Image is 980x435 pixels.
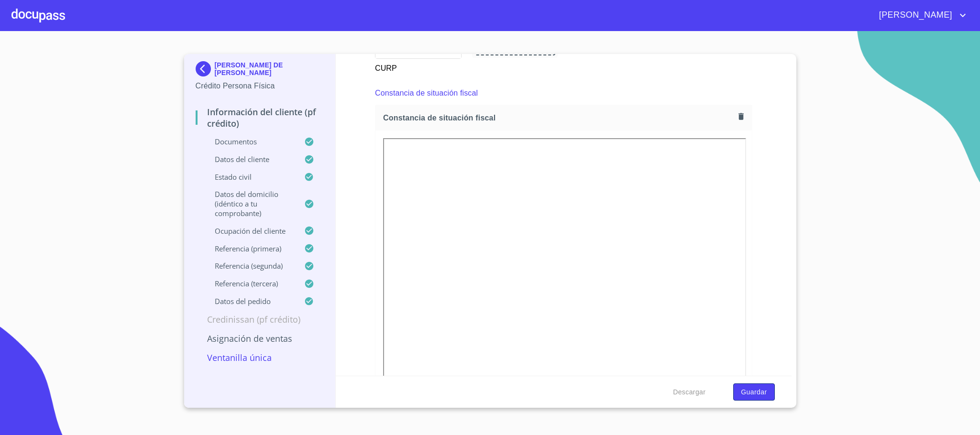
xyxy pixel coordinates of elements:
[872,8,969,23] button: account of current user
[733,383,774,401] button: Guardar
[196,244,305,253] p: Referencia (primera)
[669,383,709,401] button: Descargar
[196,352,324,363] p: Ventanilla única
[196,154,305,164] p: Datos del cliente
[196,137,305,146] p: Documentos
[741,386,767,398] span: Guardar
[196,333,324,344] p: Asignación de Ventas
[196,61,324,80] div: [PERSON_NAME] DE [PERSON_NAME]
[872,8,957,23] span: [PERSON_NAME]
[196,189,305,218] p: Datos del domicilio (idéntico a tu comprobante)
[196,226,305,236] p: Ocupación del Cliente
[196,80,324,92] p: Crédito Persona Física
[196,172,305,182] p: Estado Civil
[383,138,746,395] iframe: Constancia de situación fiscal
[375,87,478,99] p: Constancia de situación fiscal
[215,61,324,76] p: [PERSON_NAME] DE [PERSON_NAME]
[196,314,324,325] p: Credinissan (PF crédito)
[673,386,705,398] span: Descargar
[196,61,215,76] img: Docupass spot blue
[196,296,305,306] p: Datos del pedido
[375,59,461,74] p: CURP
[383,113,735,123] span: Constancia de situación fiscal
[196,106,324,129] p: Información del cliente (PF crédito)
[196,279,305,288] p: Referencia (tercera)
[196,261,305,271] p: Referencia (segunda)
